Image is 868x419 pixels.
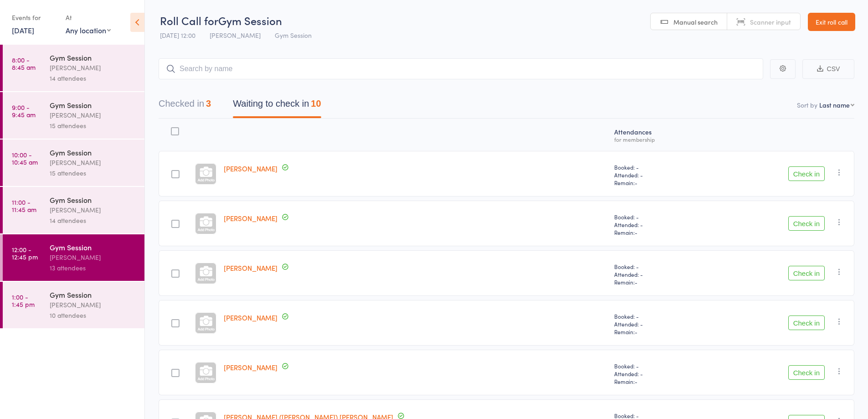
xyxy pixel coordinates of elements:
[3,45,144,91] a: 8:00 -8:45 amGym Session[PERSON_NAME]14 attendees
[224,362,277,372] a: [PERSON_NAME]
[50,52,137,62] div: Gym Session
[224,164,277,173] a: [PERSON_NAME]
[66,25,111,35] div: Any location
[50,168,137,178] div: 15 attendees
[611,123,709,147] div: Atten­dances
[50,300,137,310] div: [PERSON_NAME]
[614,378,706,385] span: Remain:
[50,242,137,252] div: Gym Session
[50,310,137,321] div: 10 attendees
[50,290,137,300] div: Gym Session
[788,166,825,181] button: Check in
[159,94,211,118] button: Checked in3
[224,313,277,322] a: [PERSON_NAME]
[159,58,763,79] input: Search by name
[275,31,312,40] span: Gym Session
[808,13,855,31] a: Exit roll call
[12,56,36,71] time: 8:00 - 8:45 am
[614,362,706,370] span: Booked: -
[819,100,850,109] div: Last name
[673,17,718,26] span: Manual search
[50,62,137,73] div: [PERSON_NAME]
[3,92,144,139] a: 9:00 -9:45 amGym Session[PERSON_NAME]15 attendees
[614,270,706,278] span: Attended: -
[311,98,321,109] div: 10
[12,198,36,213] time: 11:00 - 11:45 am
[614,228,706,236] span: Remain:
[50,73,137,83] div: 14 attendees
[50,252,137,263] div: [PERSON_NAME]
[635,278,637,286] span: -
[218,13,282,28] span: Gym Session
[12,151,38,166] time: 10:00 - 10:45 am
[614,136,706,142] div: for membership
[50,147,137,157] div: Gym Session
[614,328,706,336] span: Remain:
[160,13,218,28] span: Roll Call for
[788,266,825,280] button: Check in
[750,17,791,26] span: Scanner input
[50,263,137,273] div: 13 attendees
[614,171,706,179] span: Attended: -
[614,370,706,378] span: Attended: -
[614,179,706,186] span: Remain:
[614,163,706,171] span: Booked: -
[50,205,137,215] div: [PERSON_NAME]
[50,100,137,110] div: Gym Session
[635,328,637,336] span: -
[614,213,706,221] span: Booked: -
[12,103,36,118] time: 9:00 - 9:45 am
[50,110,137,120] div: [PERSON_NAME]
[614,320,706,328] span: Attended: -
[233,94,321,118] button: Waiting to check in10
[224,263,277,273] a: [PERSON_NAME]
[614,263,706,270] span: Booked: -
[788,316,825,330] button: Check in
[12,25,34,35] a: [DATE]
[797,100,817,109] label: Sort by
[635,228,637,236] span: -
[12,246,38,260] time: 12:00 - 12:45 pm
[3,140,144,186] a: 10:00 -10:45 amGym Session[PERSON_NAME]15 attendees
[66,10,111,25] div: At
[635,179,637,186] span: -
[802,59,854,79] button: CSV
[206,98,211,109] div: 3
[788,365,825,380] button: Check in
[3,187,144,233] a: 11:00 -11:45 amGym Session[PERSON_NAME]14 attendees
[160,31,195,40] span: [DATE] 12:00
[614,278,706,286] span: Remain:
[210,31,261,40] span: [PERSON_NAME]
[224,213,277,223] a: [PERSON_NAME]
[635,378,637,385] span: -
[12,293,35,308] time: 1:00 - 1:45 pm
[50,120,137,131] div: 15 attendees
[50,157,137,168] div: [PERSON_NAME]
[12,10,56,25] div: Events for
[614,221,706,228] span: Attended: -
[3,234,144,281] a: 12:00 -12:45 pmGym Session[PERSON_NAME]13 attendees
[50,215,137,226] div: 14 attendees
[50,195,137,205] div: Gym Session
[788,216,825,231] button: Check in
[614,312,706,320] span: Booked: -
[3,282,144,328] a: 1:00 -1:45 pmGym Session[PERSON_NAME]10 attendees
